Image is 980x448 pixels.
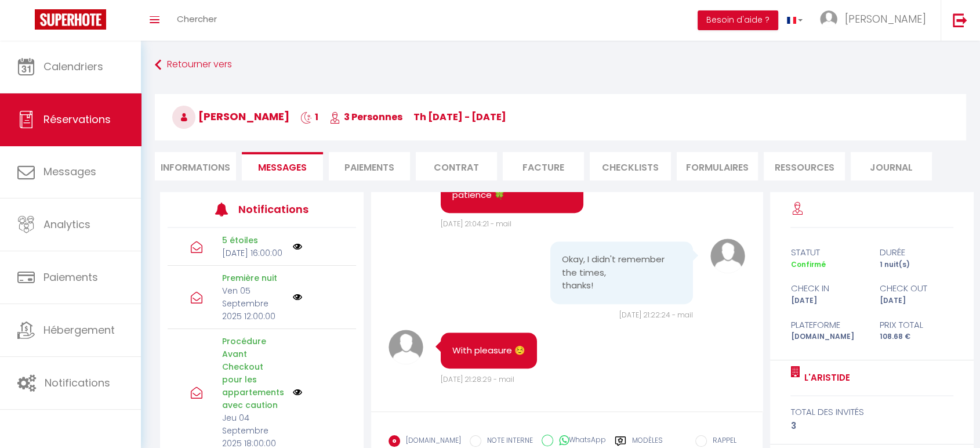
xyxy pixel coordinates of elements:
[177,13,217,25] span: Chercher
[619,310,693,320] span: [DATE] 21:22:24 - mail
[222,234,285,247] p: 5 étoiles
[783,245,872,259] div: statut
[293,388,302,397] img: NO IMAGE
[441,219,511,229] span: [DATE] 21:04:21 - mail
[452,344,525,357] pre: With pleasure ☺️
[222,335,285,411] p: Procédure Avant Checkout pour les appartements avec caution
[45,375,110,390] span: Notifications
[872,259,961,270] div: 1 nuit(s)
[300,110,318,124] span: 1
[872,331,961,342] div: 108.68 €
[35,9,106,30] img: Super Booking
[293,242,302,251] img: NO IMAGE
[155,152,236,180] li: Informations
[441,374,514,384] span: [DATE] 21:28:29 - mail
[155,55,966,75] a: Retourner vers
[790,419,953,433] div: 3
[851,152,932,180] li: Journal
[783,295,872,306] div: [DATE]
[329,110,402,124] span: 3 Personnes
[43,112,111,127] span: Réservations
[707,435,736,448] label: RAPPEL
[222,247,285,259] p: [DATE] 16:00:00
[764,152,845,180] li: Ressources
[783,331,872,342] div: [DOMAIN_NAME]
[872,318,961,332] div: Prix total
[783,318,872,332] div: Plateforme
[953,13,967,27] img: logout
[413,110,506,124] span: Th [DATE] - [DATE]
[389,330,423,364] img: avatar.png
[590,152,671,180] li: CHECKLISTS
[172,109,289,124] span: [PERSON_NAME]
[222,272,285,284] p: Première nuit
[790,405,953,419] div: total des invités
[400,435,461,448] label: [DOMAIN_NAME]
[43,323,115,337] span: Hébergement
[329,152,410,180] li: Paiements
[872,295,961,306] div: [DATE]
[503,152,584,180] li: Facture
[783,281,872,295] div: check in
[9,5,44,39] button: Ouvrir le widget de chat LiveChat
[258,161,307,174] span: Messages
[677,152,758,180] li: FORMULAIRES
[872,281,961,295] div: check out
[562,253,681,292] pre: Okay, I didn't remember the times, thanks!
[43,59,103,74] span: Calendriers
[222,284,285,323] p: Ven 05 Septembre 2025 12:00:00
[293,292,302,302] img: NO IMAGE
[43,217,90,232] span: Analytics
[416,152,497,180] li: Contrat
[820,10,837,28] img: ...
[845,12,926,26] span: [PERSON_NAME]
[710,239,745,273] img: avatar.png
[43,270,98,284] span: Paiements
[698,10,778,30] button: Besoin d'aide ?
[800,371,850,385] a: L'ARISTIDE
[872,245,961,259] div: durée
[481,435,533,448] label: NOTE INTERNE
[553,435,606,447] label: WhatsApp
[43,164,96,179] span: Messages
[238,196,317,222] h3: Notifications
[790,259,825,269] span: Confirmé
